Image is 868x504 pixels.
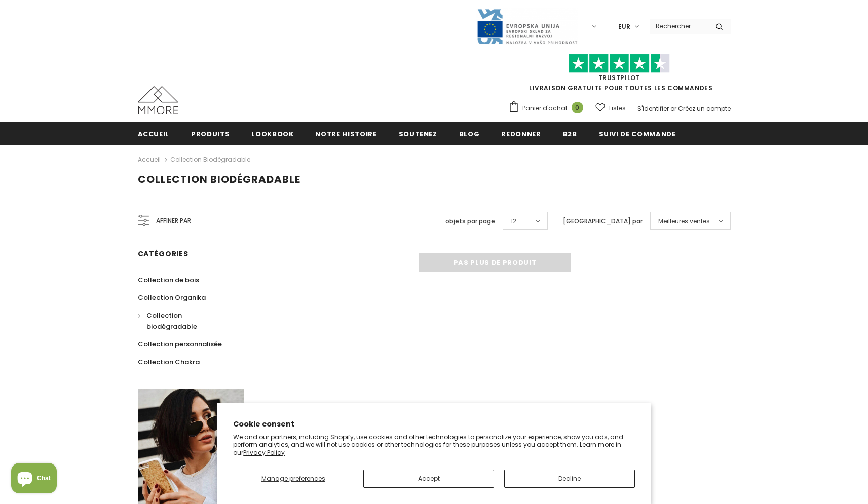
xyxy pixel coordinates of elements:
[501,122,541,145] a: Redonner
[599,129,676,139] span: Suivi de commande
[138,339,222,349] span: Collection personnalisée
[138,275,199,285] span: Collection de bois
[191,122,230,145] a: Produits
[191,129,230,139] span: Produits
[138,271,199,289] a: Collection de bois
[595,99,626,117] a: Listes
[670,104,676,113] span: or
[138,353,200,371] a: Collection Chakra
[315,129,376,139] span: Notre histoire
[508,58,731,92] span: LIVRAISON GRATUITE POUR TOUTES LES COMMANDES
[8,463,60,496] inbox-online-store-chat: Shopify online store chat
[569,54,670,73] img: Faites confiance aux étoiles pilotes
[138,289,206,306] a: Collection Organika
[251,122,293,145] a: Lookbook
[138,249,188,259] span: Catégories
[138,357,200,367] span: Collection Chakra
[598,73,640,82] a: TrustPilot
[261,474,325,483] span: Manage preferences
[138,122,170,145] a: Accueil
[243,448,285,457] a: Privacy Policy
[315,122,376,145] a: Notre histoire
[146,311,197,331] span: Collection biodégradable
[138,86,178,114] img: Cas MMORE
[251,129,293,139] span: Lookbook
[138,172,300,186] span: Collection biodégradable
[233,433,635,457] p: We and our partners, including Shopify, use cookies and other technologies to personalize your ex...
[508,101,588,116] a: Panier d'achat 0
[609,103,626,113] span: Listes
[522,103,568,113] span: Panier d'achat
[138,129,170,139] span: Accueil
[563,216,643,226] label: [GEOGRAPHIC_DATA] par
[501,129,541,139] span: Redonner
[678,104,731,113] a: Créez un compte
[399,129,437,139] span: soutenez
[476,22,578,30] a: Javni Razpis
[138,153,161,166] a: Accueil
[233,419,635,430] h2: Cookie consent
[233,470,353,488] button: Manage preferences
[618,22,630,32] span: EUR
[138,335,222,353] a: Collection personnalisée
[572,102,583,113] span: 0
[459,129,480,139] span: Blog
[563,129,577,139] span: B2B
[138,293,206,302] span: Collection Organika
[650,19,708,33] input: Search Site
[511,216,516,226] span: 12
[563,122,577,145] a: B2B
[170,155,250,164] a: Collection biodégradable
[156,215,191,226] span: Affiner par
[599,122,676,145] a: Suivi de commande
[399,122,437,145] a: soutenez
[445,216,495,226] label: objets par page
[138,306,233,335] a: Collection biodégradable
[363,470,494,488] button: Accept
[504,470,635,488] button: Decline
[658,216,710,226] span: Meilleures ventes
[637,104,669,113] a: S'identifier
[476,8,578,45] img: Javni Razpis
[459,122,480,145] a: Blog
